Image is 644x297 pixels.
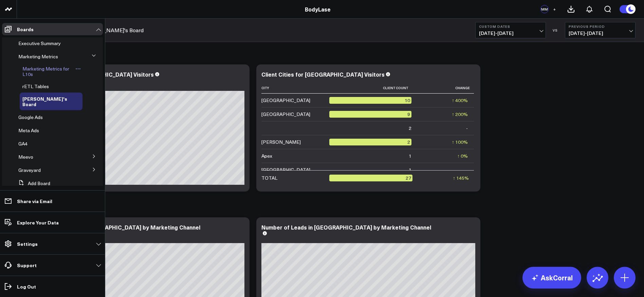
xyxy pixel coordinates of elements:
span: [DATE] - [DATE] [479,31,542,36]
div: TOTAL [261,175,277,181]
a: [PERSON_NAME]'s Board [80,26,144,34]
button: Custom Dates[DATE]-[DATE] [475,22,546,38]
a: Marketing Metrics [18,54,58,59]
div: 9 [329,111,411,118]
a: GA4 [18,141,27,146]
div: 2 [409,125,411,132]
div: ↑ 100% [452,139,468,145]
span: Marketing Metrics [18,53,58,60]
div: ↑ 200% [452,111,468,118]
div: 1 [409,153,411,159]
div: [GEOGRAPHIC_DATA] [261,166,310,173]
div: [GEOGRAPHIC_DATA] [261,97,310,104]
span: Marketing Metrics for L10s [22,65,69,77]
span: [PERSON_NAME]'s Board [22,95,67,107]
div: [GEOGRAPHIC_DATA] [261,111,310,118]
div: - [466,166,468,173]
span: rETL Tables [22,83,49,90]
div: [PERSON_NAME] [261,139,301,145]
div: Number of Leads in [GEOGRAPHIC_DATA] by Marketing Channel [31,223,200,231]
div: Previous: 7 [31,85,244,91]
div: VS [549,28,562,32]
span: Meevo [18,154,33,160]
div: - [466,125,468,132]
a: Google Ads [18,115,43,120]
p: Explore Your Data [17,220,59,225]
th: City [261,82,329,94]
div: ↑ 0% [457,153,468,159]
a: Executive Summary [18,41,61,46]
b: Custom Dates [479,24,542,28]
button: + [550,5,558,13]
div: Number of Leads in [GEOGRAPHIC_DATA] by Marketing Channel [261,223,431,231]
div: Client Cities for [GEOGRAPHIC_DATA] Visitors [261,71,385,78]
p: Share via Email [17,198,52,204]
a: Log Out [2,280,103,293]
a: BodyLase [305,5,331,13]
a: [PERSON_NAME]'s Board [22,96,74,107]
span: Meta Ads [18,127,39,134]
span: Executive Summary [18,40,61,46]
div: 10 [329,97,411,104]
a: AskCorral [522,267,581,289]
th: Change [418,82,474,94]
p: Boards [17,26,34,32]
a: rETL Tables [22,84,49,89]
div: Apex [261,153,272,159]
span: Graveyard [18,167,41,173]
a: Graveyard [18,167,41,173]
span: + [553,7,556,12]
p: Settings [17,241,38,246]
p: Log Out [17,284,36,289]
div: ↑ 400% [452,97,468,104]
button: Add Board [16,177,50,190]
a: Marketing Metrics for L10s [22,66,74,77]
button: Previous Period[DATE]-[DATE] [565,22,636,38]
b: Previous Period [569,24,632,28]
span: [DATE] - [DATE] [569,31,632,36]
a: Meevo [18,154,33,160]
div: MM [540,5,549,13]
th: Client Count [329,82,418,94]
div: 27 [329,175,412,181]
div: 2 [329,139,411,145]
div: 1 [409,166,411,173]
p: Support [17,262,37,268]
span: Google Ads [18,114,43,120]
span: GA4 [18,140,27,147]
a: Meta Ads [18,128,39,133]
div: ↑ 145% [453,175,469,181]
